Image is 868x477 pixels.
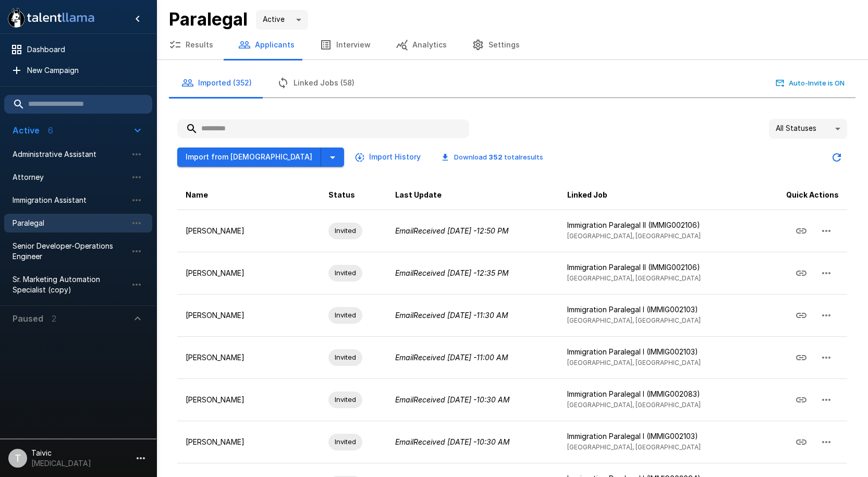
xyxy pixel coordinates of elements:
[395,226,509,235] i: Email Received [DATE] - 12:50 PM
[395,268,509,277] i: Email Received [DATE] - 12:35 PM
[186,437,312,447] p: [PERSON_NAME]
[328,352,362,362] span: Invited
[459,30,532,59] button: Settings
[383,30,459,59] button: Analytics
[226,30,307,59] button: Applicants
[789,267,814,276] span: Copy Interview Link
[567,232,701,240] span: [GEOGRAPHIC_DATA], [GEOGRAPHIC_DATA]
[567,220,748,230] p: Immigration Paralegal II (IMMIG002106)
[789,310,814,319] span: Copy Interview Link
[156,30,226,59] button: Results
[567,347,748,357] p: Immigration Paralegal I (IMMIG002103)
[395,311,508,320] i: Email Received [DATE] - 11:30 AM
[328,268,362,278] span: Invited
[433,149,552,165] button: Download 352 totalresults
[567,304,748,315] p: Immigration Paralegal I (IMMIG002103)
[352,148,425,167] button: Import History
[169,8,248,30] b: Paralegal
[186,352,312,363] p: [PERSON_NAME]
[395,395,510,404] i: Email Received [DATE] - 10:30 AM
[264,68,367,97] button: Linked Jobs (58)
[186,310,312,321] p: [PERSON_NAME]
[567,274,701,282] span: [GEOGRAPHIC_DATA], [GEOGRAPHIC_DATA]
[559,180,756,210] th: Linked Job
[186,395,312,405] p: [PERSON_NAME]
[789,436,814,445] span: Copy Interview Link
[567,316,701,324] span: [GEOGRAPHIC_DATA], [GEOGRAPHIC_DATA]
[789,394,814,403] span: Copy Interview Link
[328,395,362,405] span: Invited
[169,68,264,97] button: Imported (352)
[328,310,362,320] span: Invited
[774,75,847,91] button: Auto-Invite is ON
[256,10,308,30] div: Active
[826,147,847,168] button: Updated Today - 1:53 PM
[567,443,701,451] span: [GEOGRAPHIC_DATA], [GEOGRAPHIC_DATA]
[567,389,748,399] p: Immigration Paralegal I (IMMIG002083)
[567,431,748,442] p: Immigration Paralegal I (IMMIG002103)
[177,148,321,167] button: Import from [DEMOGRAPHIC_DATA]
[769,119,847,139] div: All Statuses
[789,225,814,234] span: Copy Interview Link
[395,353,508,362] i: Email Received [DATE] - 11:00 AM
[186,226,312,236] p: [PERSON_NAME]
[567,401,701,409] span: [GEOGRAPHIC_DATA], [GEOGRAPHIC_DATA]
[756,180,847,210] th: Quick Actions
[328,226,362,236] span: Invited
[307,30,383,59] button: Interview
[567,359,701,366] span: [GEOGRAPHIC_DATA], [GEOGRAPHIC_DATA]
[186,268,312,278] p: [PERSON_NAME]
[395,437,510,446] i: Email Received [DATE] - 10:30 AM
[387,180,559,210] th: Last Update
[177,180,320,210] th: Name
[488,153,503,161] b: 352
[320,180,386,210] th: Status
[567,262,748,273] p: Immigration Paralegal II (IMMIG002106)
[789,352,814,361] span: Copy Interview Link
[328,437,362,447] span: Invited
